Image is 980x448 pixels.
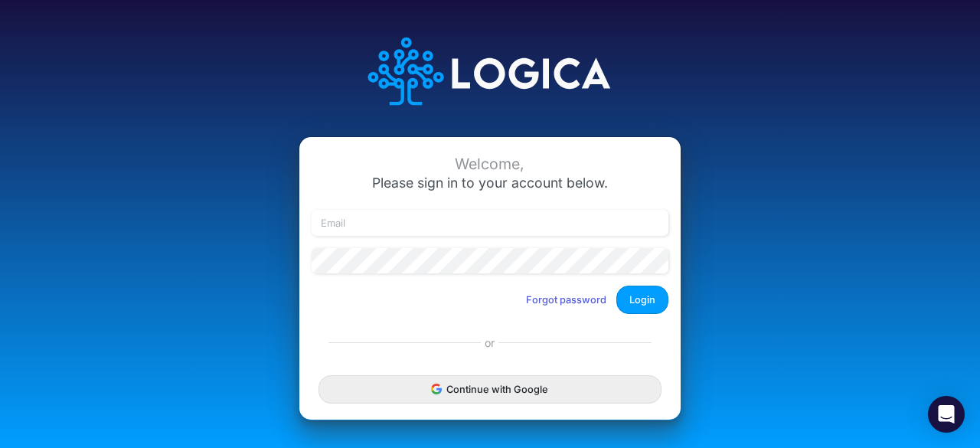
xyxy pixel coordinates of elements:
button: Login [616,286,668,314]
button: Continue with Google [318,375,661,404]
div: Open Intercom Messenger [928,396,965,433]
button: Forgot password [516,287,616,312]
div: Welcome, [312,155,668,173]
span: Please sign in to your account below. [372,175,608,191]
input: Email [312,210,668,236]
